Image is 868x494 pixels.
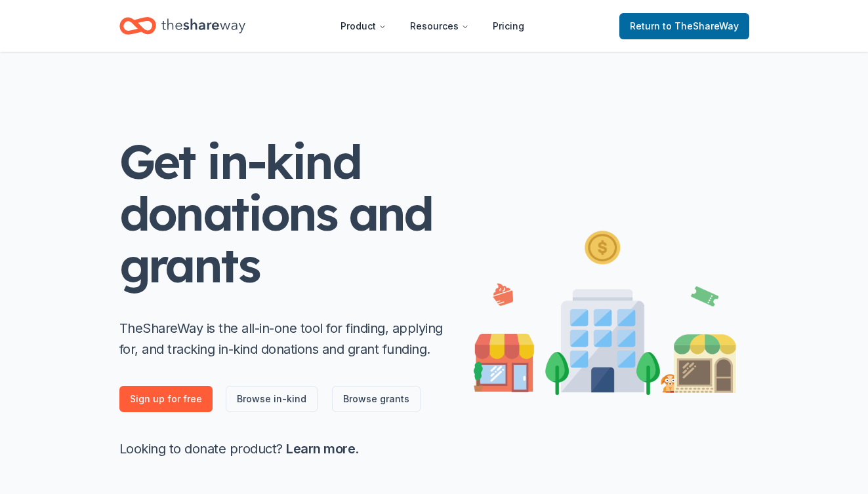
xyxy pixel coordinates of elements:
[119,318,447,360] p: TheShareWay is the all-in-one tool for finding, applying for, and tracking in-kind donations and ...
[619,13,749,39] a: Returnto TheShareWay
[119,10,245,41] a: Home
[226,386,318,412] a: Browse in-kind
[630,18,739,34] span: Return
[119,136,447,292] h1: Get in-kind donations and grants
[119,386,213,412] a: Sign up for free
[482,13,535,39] a: Pricing
[286,441,355,457] a: Learn more
[330,10,535,41] nav: Main
[330,13,397,39] button: Product
[474,225,736,395] img: Illustration for landing page
[663,20,739,31] span: to TheShareWay
[332,386,421,412] a: Browse grants
[119,438,447,459] p: Looking to donate product? .
[400,13,480,39] button: Resources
